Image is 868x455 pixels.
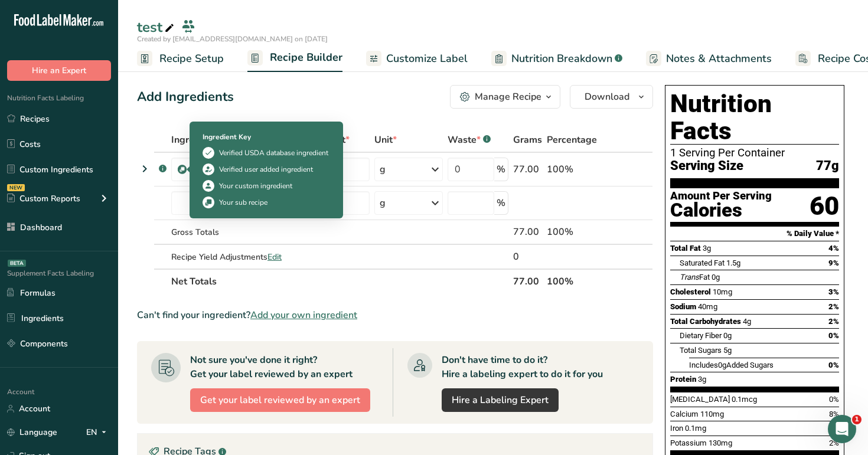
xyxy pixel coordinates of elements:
[670,395,730,404] span: [MEDICAL_DATA]
[670,302,696,311] span: Sodium
[828,287,839,296] span: 3%
[169,269,511,293] th: Net Totals
[689,361,774,369] span: Includes Added Sugars
[203,197,214,208] img: Sub Recipe
[670,317,741,326] span: Total Carbohydrates
[247,44,342,73] a: Recipe Builder
[513,162,542,176] div: 77.00
[547,225,597,239] div: 100%
[829,395,839,404] span: 0%
[732,395,757,404] span: 0.1mcg
[670,375,696,384] span: Protein
[159,51,224,67] span: Recipe Setup
[547,162,597,176] div: 100%
[86,425,111,440] div: EN
[585,90,629,104] span: Download
[829,410,839,418] span: 8%
[513,133,542,147] span: Grams
[670,90,839,145] h1: Nutrition Facts
[680,346,722,355] span: Total Sugars
[680,331,722,340] span: Dietary Fiber
[828,415,856,443] iframe: Intercom live chat
[700,410,724,418] span: 110mg
[670,424,683,433] span: Iron
[570,85,653,109] button: Download
[685,424,706,433] span: 0.1mg
[511,269,544,293] th: 77.00
[726,258,740,267] span: 1.5g
[646,45,772,72] a: Notes & Attachments
[250,308,357,322] span: Add your own ingredient
[219,197,267,208] div: Your sub recipe
[718,361,726,369] span: 0g
[7,60,111,81] button: Hire an Expert
[219,148,328,158] div: Verified USDA database ingredient
[137,34,328,44] span: Created by [EMAIL_ADDRESS][DOMAIN_NAME] on [DATE]
[178,165,187,174] img: Sub Recipe
[698,375,706,384] span: 3g
[511,51,612,67] span: Nutrition Breakdown
[8,260,26,267] div: BETA
[171,251,306,263] div: Recipe Yield Adjustments
[828,258,839,267] span: 9%
[137,87,234,107] div: Add Ingredients
[670,227,839,241] section: % Daily Value *
[442,388,559,412] a: Hire a Labeling Expert
[270,50,342,66] span: Recipe Builder
[713,287,732,296] span: 10mg
[828,361,839,369] span: 0%
[386,51,468,67] span: Customize Label
[137,17,177,38] div: test
[544,269,599,293] th: 100%
[828,302,839,311] span: 2%
[723,346,732,355] span: 5g
[828,331,839,340] span: 0%
[703,244,711,253] span: 3g
[816,159,839,174] span: 77g
[442,353,603,381] div: Don't have time to do it? Hire a labeling expert to do it for you
[137,308,653,322] div: Can't find your ingredient?
[712,273,720,281] span: 0g
[709,438,732,447] span: 130mg
[374,133,397,147] span: Unit
[513,250,542,264] div: 0
[200,393,360,407] span: Get your label reviewed by an expert
[190,388,370,412] button: Get your label reviewed by an expert
[513,225,542,239] div: 77.00
[670,159,743,174] span: Serving Size
[670,244,701,253] span: Total Fat
[670,202,772,219] div: Calories
[190,353,353,381] div: Not sure you've done it right? Get your label reviewed by an expert
[698,302,717,311] span: 40mg
[171,226,306,238] div: Gross Totals
[828,317,839,326] span: 2%
[203,132,330,142] div: Ingredient Key
[491,45,622,72] a: Nutrition Breakdown
[219,164,313,175] div: Verified user added ingredient
[7,192,80,205] div: Custom Reports
[267,251,282,263] span: Edit
[680,258,725,267] span: Saturated Fat
[680,273,710,281] span: Fat
[743,317,751,326] span: 4g
[670,410,699,418] span: Calcium
[450,85,560,109] button: Manage Recipe
[666,51,772,67] span: Notes & Attachments
[137,45,224,72] a: Recipe Setup
[380,196,386,210] div: g
[670,287,711,296] span: Cholesterol
[670,191,772,202] div: Amount Per Serving
[366,45,468,72] a: Customize Label
[475,90,541,104] div: Manage Recipe
[670,438,707,447] span: Potassium
[7,184,25,191] div: NEW
[171,191,306,215] input: Add Ingredient
[547,133,597,147] span: Percentage
[448,133,491,147] div: Waste
[670,147,839,159] div: 1 Serving Per Container
[723,331,732,340] span: 0g
[852,415,862,424] span: 1
[810,191,839,222] div: 60
[7,422,57,443] a: Language
[380,162,386,176] div: g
